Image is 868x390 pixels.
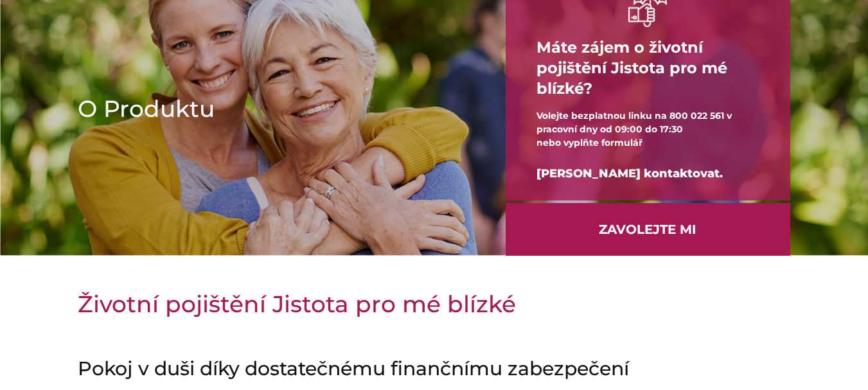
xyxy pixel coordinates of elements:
[536,150,759,198] div: [PERSON_NAME] kontaktovat.
[78,93,465,125] h1: O Produktu
[78,357,791,380] h2: Pokoj v duši díky dostatečnému finančnímu zabezpečení
[536,110,732,148] span: Volejte bezplatnou linku na 800 022 561 v pracovní dny od 09:00 do 17:30 nebo vyplňte formulář
[536,27,759,109] h4: Máte zájem o životní pojištění Jistota pro mé blízké?
[78,288,791,320] h1: Životní pojištění Jistota pro mé blízké
[506,203,790,256] a: ZAVOLEJTE MI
